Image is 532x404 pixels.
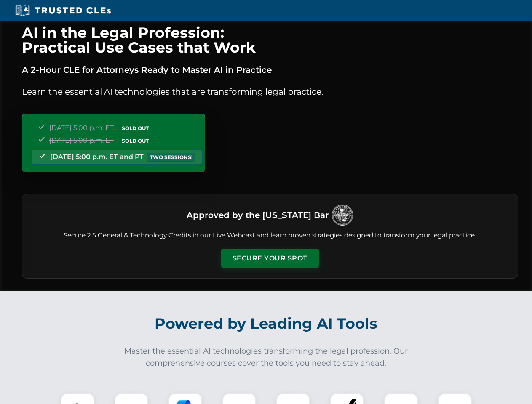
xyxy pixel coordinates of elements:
h2: Powered by Leading AI Tools [33,309,500,338]
h3: Approved by the [US_STATE] Bar [187,207,329,223]
img: Logo [332,205,353,226]
span: SOLD OUT [119,136,152,145]
p: Learn the essential AI technologies that are transforming legal practice. [22,85,518,98]
p: A 2-Hour CLE for Attorneys Ready to Master AI in Practice [22,63,518,77]
h1: AI in the Legal Profession: Practical Use Cases that Work [22,25,518,55]
span: [DATE] 5:00 p.m. ET [49,124,114,132]
img: Trusted CLEs [13,4,113,17]
span: [DATE] 5:00 p.m. ET [49,136,114,144]
p: Master the essential AI technologies transforming the legal profession. Our comprehensive courses... [119,345,414,369]
p: Secure 2.5 General & Technology Credits in our Live Webcast and learn proven strategies designed ... [32,231,508,240]
button: Secure Your Spot [221,249,319,268]
span: SOLD OUT [119,124,152,133]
